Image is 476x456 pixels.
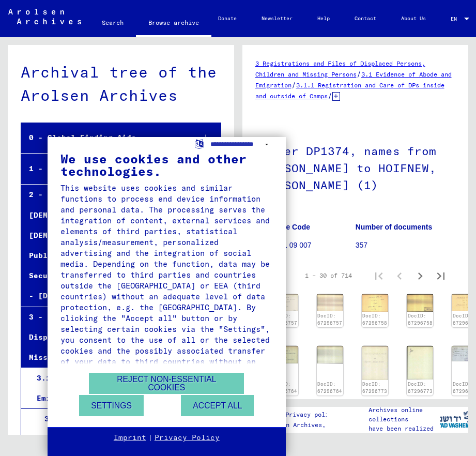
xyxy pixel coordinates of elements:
[114,433,146,443] a: Imprint
[181,395,254,416] button: Accept all
[155,433,220,443] a: Privacy Policy
[79,395,144,416] button: Settings
[60,153,273,177] div: We use cookies and other technologies.
[60,183,273,378] div: This website uses cookies and similar functions to process end device information and personal da...
[89,373,244,394] button: Reject non-essential cookies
